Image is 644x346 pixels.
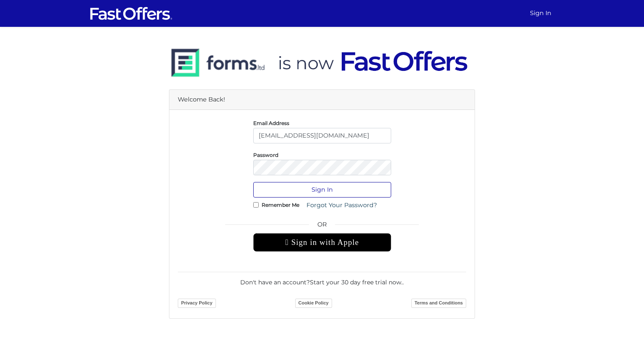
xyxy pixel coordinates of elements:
[295,299,332,308] a: Cookie Policy
[262,204,299,206] label: Remember Me
[253,154,278,156] label: Password
[178,272,466,287] div: Don't have an account? .
[253,122,289,124] label: Email Address
[253,233,391,252] div: Sign in with Apple
[253,182,391,198] button: Sign In
[527,5,555,21] a: Sign In
[310,278,402,286] a: Start your 30 day free trial now.
[411,299,466,308] a: Terms and Conditions
[301,198,382,213] a: Forgot Your Password?
[169,90,475,110] div: Welcome Back!
[253,220,391,233] span: OR
[178,299,216,308] a: Privacy Policy
[253,128,391,143] input: E-Mail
